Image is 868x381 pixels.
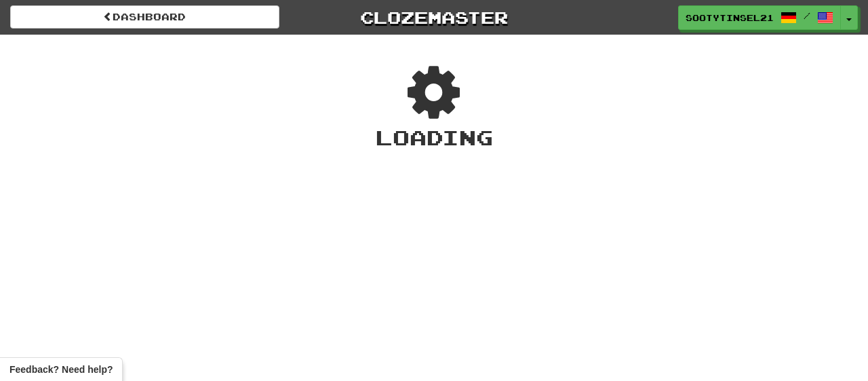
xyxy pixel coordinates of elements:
a: Clozemaster [300,5,569,29]
span: Sootytinsel21 [686,12,774,24]
span: Open feedback widget [9,363,113,376]
span: / [804,11,810,20]
a: Sootytinsel21 / [678,5,841,30]
a: Dashboard [10,5,279,29]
